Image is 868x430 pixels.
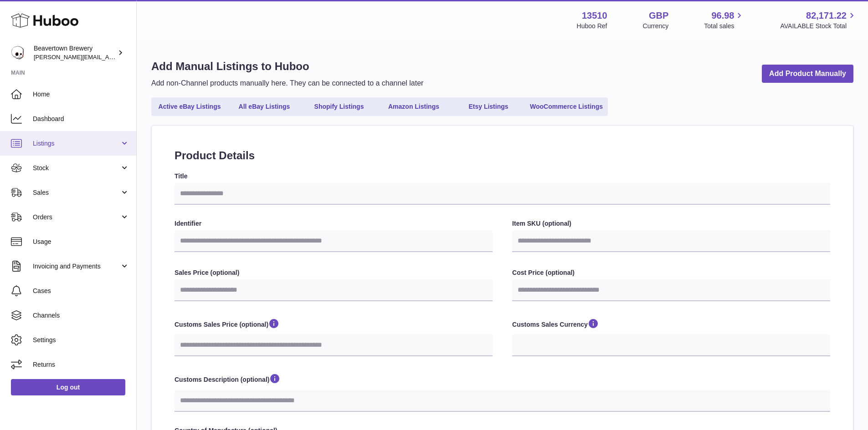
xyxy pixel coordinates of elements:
span: Settings [33,336,129,344]
div: Beavertown Brewery [34,44,116,61]
label: Customs Description (optional) [175,373,830,387]
label: Customs Sales Price (optional) [175,318,493,332]
span: Usage [33,238,129,246]
h1: Add Manual Listings to Huboo [151,59,423,74]
a: Amazon Listings [377,99,450,114]
a: Shopify Listings [303,99,375,114]
label: Cost Price (optional) [512,268,830,277]
h2: Product Details [175,148,830,163]
span: Dashboard [33,115,129,123]
a: 96.98 Total sales [704,10,745,30]
span: Total sales [704,22,745,30]
span: Sales [33,188,120,197]
a: Log out [11,379,125,395]
a: 82,171.22 AVAILABLE Stock Total [780,10,857,30]
a: All eBay Listings [228,99,301,114]
img: millie@beavertownbrewery.co.uk [11,46,25,60]
span: Cases [33,287,129,295]
label: Customs Sales Currency [512,318,830,332]
span: 82,171.22 [806,10,847,22]
span: Home [33,90,129,99]
div: Huboo Ref [577,22,607,30]
span: Stock [33,164,120,172]
span: Returns [33,360,129,369]
span: AVAILABLE Stock Total [780,22,857,30]
a: Etsy Listings [452,99,525,114]
strong: GBP [649,10,668,22]
div: Currency [643,22,669,30]
label: Item SKU (optional) [512,219,830,228]
a: WooCommerce Listings [527,99,606,114]
span: Orders [33,213,120,222]
a: Add Product Manually [762,65,853,83]
span: [PERSON_NAME][EMAIL_ADDRESS][DOMAIN_NAME] [34,53,183,61]
a: Active eBay Listings [153,99,226,114]
span: 96.98 [711,10,734,22]
span: Listings [33,139,120,148]
strong: 13510 [582,10,607,22]
span: Invoicing and Payments [33,262,120,271]
label: Sales Price (optional) [175,268,493,277]
span: Channels [33,311,129,320]
label: Title [175,172,830,181]
label: Identifier [175,219,493,228]
p: Add non-Channel products manually here. They can be connected to a channel later [151,78,423,88]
